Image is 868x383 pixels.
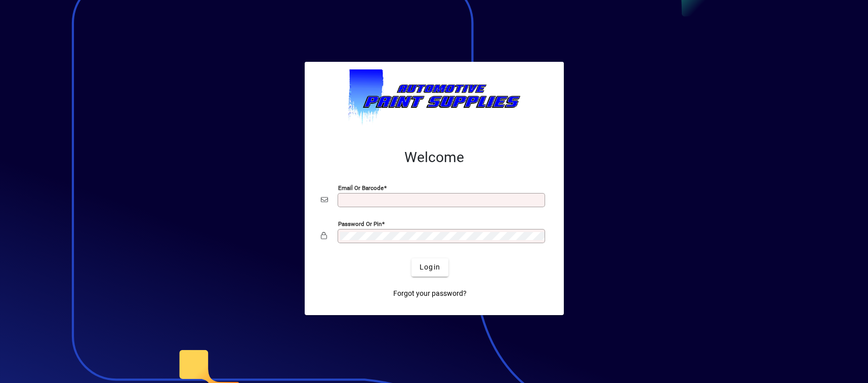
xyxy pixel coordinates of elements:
mat-label: Email or Barcode [338,184,384,191]
span: Login [420,262,440,273]
a: Forgot your password? [389,285,471,303]
h2: Welcome [321,149,548,166]
span: Forgot your password? [393,288,467,299]
mat-label: Password or Pin [338,220,382,227]
button: Login [411,258,448,277]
